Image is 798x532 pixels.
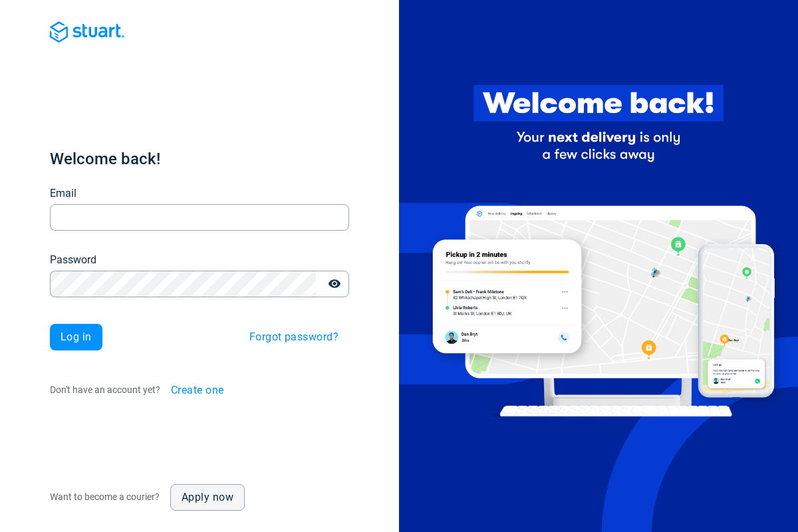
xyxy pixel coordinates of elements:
[170,484,245,511] a: Apply now
[171,385,224,396] span: Create one
[50,252,96,268] label: Password
[182,492,233,503] span: Apply now
[50,21,124,43] img: Blue logo
[239,324,349,350] button: Forgot password?
[61,332,92,342] span: Log in
[50,186,76,201] label: Email
[50,324,102,350] button: Log in
[50,384,160,395] span: Don't have an account yet?
[249,332,338,342] span: Forgot password?
[160,377,235,404] button: Create one
[50,491,160,502] span: Want to become a courier?
[50,148,349,170] h1: Welcome back!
